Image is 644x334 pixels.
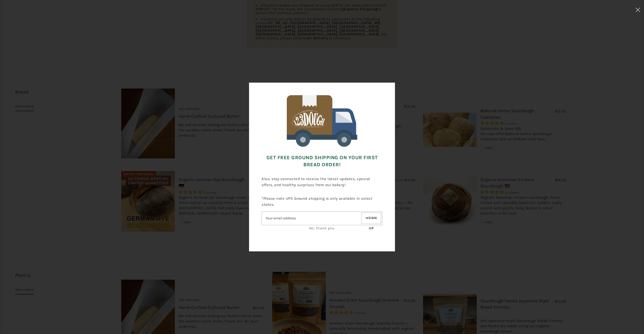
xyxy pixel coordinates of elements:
[262,172,382,192] p: Also, stay connected to receive the latest updates, special offers, and healthy surprises from ou...
[309,226,335,231] a: No, thank you.
[262,192,382,235] div: *Please note UPS Ground shipping is only available in select states.
[262,214,360,223] input: Email address
[262,151,382,172] h3: Get FREE Ground Shipping on Your First Bread Order!
[287,95,357,147] img: 123Dough Bakery Free Shipping for First Time Customers
[361,213,381,224] button: Sign up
